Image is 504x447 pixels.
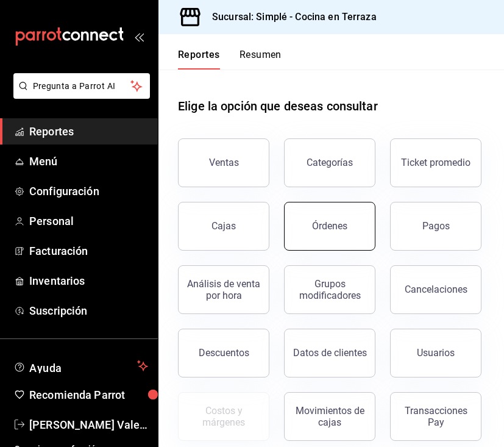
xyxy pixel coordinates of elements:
[29,417,148,433] span: [PERSON_NAME] Valencia [PERSON_NAME]
[284,202,375,251] button: Órdenes
[417,347,455,359] div: Usuarios
[134,32,144,41] button: open_drawer_menu
[178,202,269,251] a: Cajas
[29,153,148,170] span: Menú
[178,49,282,70] div: navigation tabs
[284,265,375,314] button: Grupos modificadores
[33,80,131,93] span: Pregunta a Parrot AI
[398,405,474,428] div: Transacciones Pay
[284,392,375,441] button: Movimientos de cajas
[178,329,269,377] button: Descuentos
[422,220,450,232] div: Pagos
[390,329,481,377] button: Usuarios
[186,278,261,301] div: Análisis de venta por hora
[29,213,148,229] span: Personal
[307,157,353,168] div: Categorías
[29,243,148,259] span: Facturación
[29,183,148,199] span: Configuración
[178,97,378,115] h1: Elige la opción que deseas consultar
[390,392,481,441] button: Transacciones Pay
[29,273,148,289] span: Inventarios
[312,220,347,232] div: Órdenes
[29,302,148,319] span: Suscripción
[284,329,375,377] button: Datos de clientes
[390,265,481,314] button: Cancelaciones
[13,73,150,99] button: Pregunta a Parrot AI
[178,138,269,187] button: Ventas
[293,347,367,359] div: Datos de clientes
[211,219,236,234] div: Cajas
[292,405,367,428] div: Movimientos de cajas
[199,347,249,359] div: Descuentos
[29,123,148,140] span: Reportes
[390,202,481,251] button: Pagos
[390,138,481,187] button: Ticket promedio
[178,392,269,441] button: Contrata inventarios para ver este reporte
[178,265,269,314] button: Análisis de venta por hora
[401,157,470,168] div: Ticket promedio
[209,157,239,168] div: Ventas
[29,359,132,373] span: Ayuda
[240,49,282,70] button: Resumen
[178,49,220,70] button: Reportes
[405,284,467,295] div: Cancelaciones
[186,405,261,428] div: Costos y márgenes
[292,278,367,301] div: Grupos modificadores
[202,10,377,24] h3: Sucursal: Simplé - Cocina en Terraza
[9,88,150,101] a: Pregunta a Parrot AI
[29,387,148,403] span: Recomienda Parrot
[284,138,375,187] button: Categorías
